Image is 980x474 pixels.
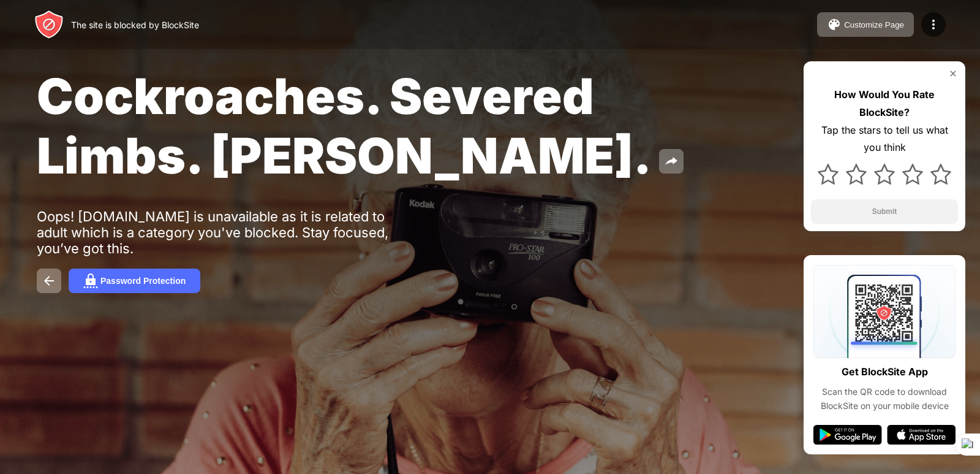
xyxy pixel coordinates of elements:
img: star.svg [846,164,867,185]
div: Tap the stars to tell us what you think [811,121,958,157]
img: pallet.svg [827,17,842,32]
img: app-store.svg [887,425,956,445]
img: rate-us-close.svg [948,69,958,78]
img: star.svg [902,164,923,185]
img: menu-icon.svg [926,17,941,32]
button: Password Protection [69,269,200,293]
div: Get BlockSite App [842,363,928,381]
img: password.svg [83,273,98,288]
img: share.svg [664,154,679,169]
img: star.svg [874,164,895,185]
img: star.svg [930,164,951,185]
div: How Would You Rate BlockSite? [811,86,958,121]
div: Oops! [DOMAIN_NAME] is unavailable as it is related to adult which is a category you've blocked. ... [37,208,415,256]
span: Cockroaches. Severed Limbs. [PERSON_NAME]. [37,66,652,185]
img: star.svg [818,164,839,185]
div: Customize Page [844,20,904,29]
img: google-play.svg [813,425,882,445]
button: Customize Page [817,12,914,37]
div: Password Protection [100,276,186,286]
div: The site is blocked by BlockSite [71,20,199,30]
img: back.svg [42,273,56,288]
div: Scan the QR code to download BlockSite on your mobile device [813,385,956,413]
img: header-logo.svg [34,10,64,39]
button: Submit [811,199,958,224]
